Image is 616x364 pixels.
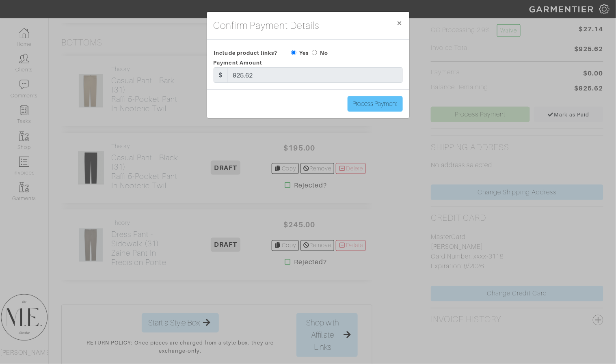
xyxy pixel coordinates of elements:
[299,49,309,57] label: Yes
[214,18,320,33] h4: Confirm Payment Details
[214,47,278,59] span: Include product links?
[214,60,263,66] span: Payment Amount
[214,67,228,83] div: $
[320,49,328,57] label: No
[397,17,403,28] span: ×
[348,96,403,112] input: Process Payment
